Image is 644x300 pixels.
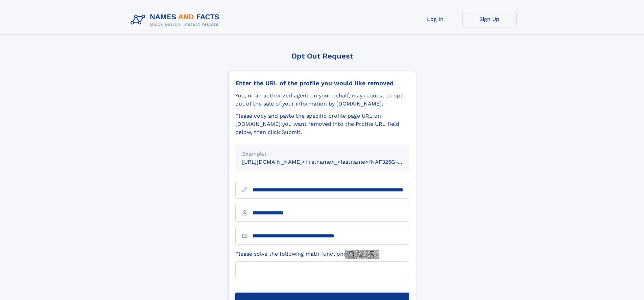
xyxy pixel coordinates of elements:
[228,52,416,60] div: Opt Out Request
[408,11,462,27] a: Log In
[235,112,409,136] div: Please copy and paste the specific profile page URL on [DOMAIN_NAME] you want removed into the Pr...
[242,150,402,158] div: Example:
[462,11,517,27] a: Sign Up
[235,92,409,108] div: You, or an authorized agent on your behalf, may request to opt-out of the sale of your informatio...
[235,250,379,259] label: Please solve the following math function:
[235,79,409,87] div: Enter the URL of the profile you would like removed
[128,11,225,29] img: Logo Names and Facts
[242,159,422,165] small: [URL][DOMAIN_NAME]<firstname>_<lastname>/NAF325G-xxxxxxxx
